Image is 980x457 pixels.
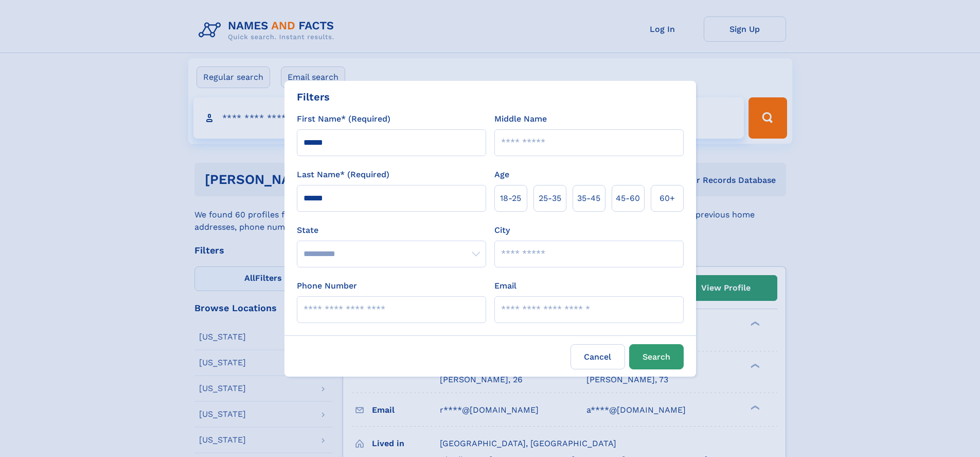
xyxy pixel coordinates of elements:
[297,89,330,105] div: Filters
[539,192,561,205] span: 25‑35
[494,113,547,125] label: Middle Name
[629,344,684,369] button: Search
[494,280,516,292] label: Email
[660,192,675,205] span: 60+
[297,280,357,292] label: Phone Number
[577,192,600,205] span: 35‑45
[500,192,521,205] span: 18‑25
[494,168,509,181] label: Age
[616,192,640,205] span: 45‑60
[297,113,390,125] label: First Name* (Required)
[494,224,510,236] label: City
[571,344,625,369] label: Cancel
[297,168,389,181] label: Last Name* (Required)
[297,224,486,236] label: State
